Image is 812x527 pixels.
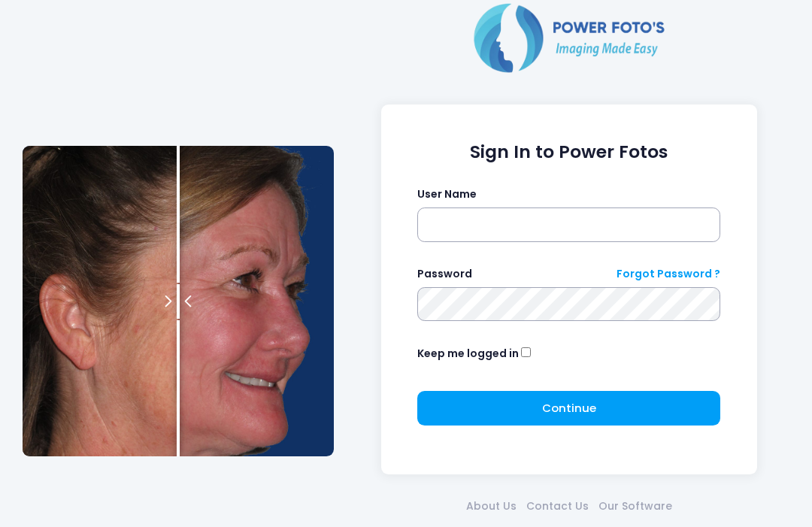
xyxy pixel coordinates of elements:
a: Our Software [593,498,677,514]
label: User Name [417,186,477,202]
a: Contact Us [521,498,593,514]
label: Keep me logged in [417,346,519,362]
a: About Us [461,498,521,514]
a: Forgot Password ? [617,266,720,282]
span: Continue [542,400,596,416]
button: Continue [417,391,720,426]
label: Password [417,266,472,282]
h1: Sign In to Power Fotos [417,141,720,162]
